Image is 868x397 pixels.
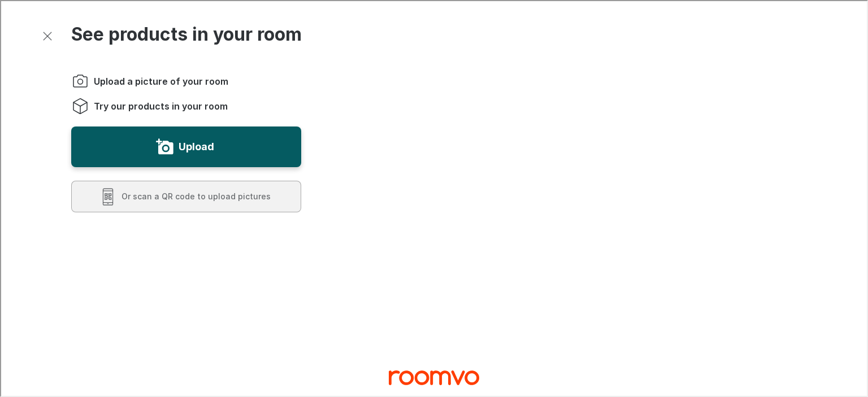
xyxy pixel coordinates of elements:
[177,137,213,155] label: Upload
[70,71,300,114] ol: Instructions
[70,180,300,211] button: Scan a QR code to upload pictures
[388,365,478,389] a: Visit Geneva Flooring homepage
[70,125,300,166] button: Upload a picture of your room
[93,74,227,86] span: Upload a picture of your room
[93,99,227,111] span: Try our products in your room
[36,25,57,45] button: Exit visualizer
